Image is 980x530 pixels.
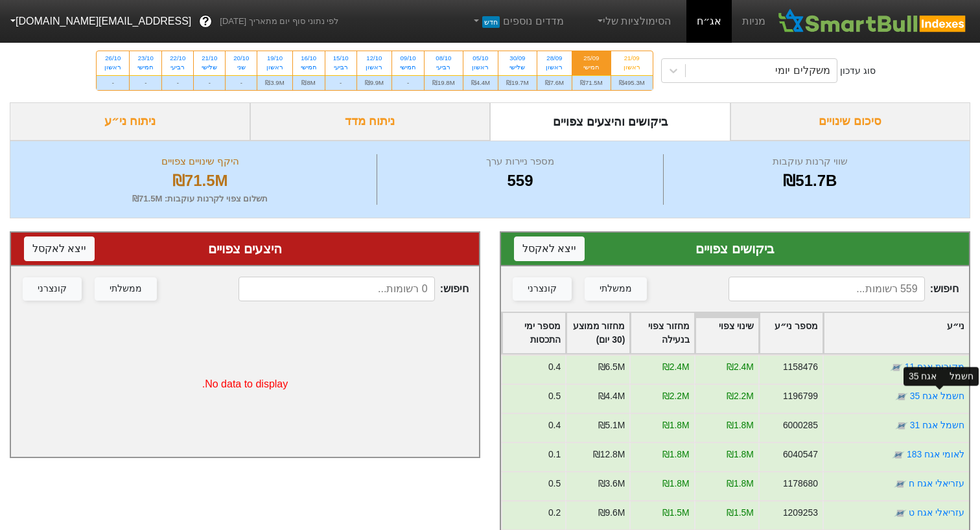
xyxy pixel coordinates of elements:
[909,478,964,489] a: עזריאלי אגח ח
[537,75,572,90] div: ₪7.6M
[727,419,754,432] div: ₪1.8M
[662,477,690,490] div: ₪1.8M
[910,391,964,401] a: חשמל אגח 35
[548,419,561,432] div: 0.4
[892,448,905,461] img: tase link
[162,75,193,90] div: -
[95,277,157,301] button: ממשלתי
[580,63,603,72] div: חמישי
[194,75,225,90] div: -
[783,448,818,461] div: 6040547
[598,360,625,374] div: ₪6.5M
[580,54,603,63] div: 25/09
[727,506,754,520] div: ₪1.5M
[895,419,908,432] img: tase link
[590,8,677,34] a: הסימולציות שלי
[432,63,455,72] div: רביעי
[498,75,537,90] div: ₪19.7M
[548,389,561,403] div: 0.5
[545,63,564,72] div: ראשון
[170,63,185,72] div: רביעי
[301,63,317,72] div: חמישי
[24,236,95,261] button: ייצא לאקסל
[528,282,557,296] div: קונצרני
[471,54,490,63] div: 05/10
[729,277,924,301] input: 559 רשומות...
[783,477,818,490] div: 1178680
[23,277,82,301] button: קונצרני
[293,75,325,90] div: ₪8M
[24,239,466,259] div: היצעים צפויים
[598,389,625,403] div: ₪4.4M
[727,448,754,461] div: ₪1.8M
[380,169,659,192] div: 559
[783,419,818,432] div: 6000285
[97,75,129,90] div: -
[11,312,479,457] div: No data to display.
[611,75,653,90] div: ₪495.3M
[506,54,529,63] div: 30/09
[904,367,979,386] div: חשמל אגח 35
[840,64,876,78] div: סוג עדכון
[239,277,469,301] span: חיפוש :
[548,360,561,374] div: 0.4
[226,75,257,90] div: -
[667,169,953,192] div: ₪51.7B
[598,506,625,520] div: ₪9.6M
[27,154,373,169] div: היקף שינויים צפויים
[325,75,356,90] div: -
[598,477,625,490] div: ₪3.6M
[233,63,249,72] div: שני
[783,360,818,374] div: 1158476
[482,16,500,28] span: חדש
[907,449,964,459] a: לאומי אגח 183
[137,63,154,72] div: חמישי
[585,277,647,301] button: ממשלתי
[466,8,569,34] a: מדדים נוספיםחדש
[265,63,284,72] div: ראשון
[380,154,659,169] div: מספר ניירות ערך
[301,54,317,63] div: 16/10
[400,54,416,63] div: 09/10
[10,102,250,141] div: ניתוח ני״ע
[170,54,185,63] div: 22/10
[662,506,690,520] div: ₪1.5M
[490,102,730,141] div: ביקושים והיצעים צפויים
[695,313,758,353] div: Toggle SortBy
[365,63,384,72] div: ראשון
[333,63,349,72] div: רביעי
[619,54,645,63] div: 21/09
[894,507,907,520] img: tase link
[357,75,391,90] div: ₪9.9M
[104,63,121,72] div: ראשון
[727,360,754,374] div: ₪2.4M
[662,389,690,403] div: ₪2.2M
[425,75,463,90] div: ₪19.8M
[514,239,956,259] div: ביקושים צפויים
[730,102,971,141] div: סיכום שינויים
[890,361,903,374] img: tase link
[895,390,908,403] img: tase link
[471,63,490,72] div: ראשון
[619,63,645,72] div: ראשון
[250,102,491,141] div: ניתוח מדד
[365,54,384,63] div: 12/10
[514,236,585,261] button: ייצא לאקסל
[137,54,154,63] div: 23/10
[662,419,690,432] div: ₪1.8M
[432,54,455,63] div: 08/10
[233,54,249,63] div: 20/10
[598,419,625,432] div: ₪5.1M
[548,448,561,461] div: 0.1
[400,63,416,72] div: חמישי
[760,313,822,353] div: Toggle SortBy
[775,63,830,78] div: משקלים יומי
[662,448,690,461] div: ₪1.8M
[104,54,121,63] div: 26/10
[667,154,953,169] div: שווי קרנות עוקבות
[572,75,611,90] div: ₪71.5M
[506,63,529,72] div: שלישי
[910,420,964,430] a: חשמל אגח 31
[257,75,292,90] div: ₪3.9M
[545,54,564,63] div: 28/09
